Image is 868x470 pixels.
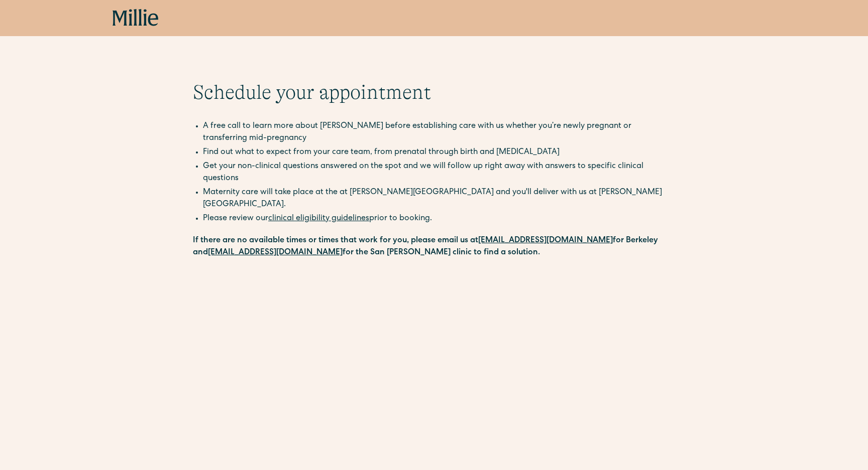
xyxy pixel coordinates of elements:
[203,213,675,225] li: Please review our prior to booking.
[208,249,343,257] a: [EMAIL_ADDRESS][DOMAIN_NAME]
[193,237,478,245] strong: If there are no available times or times that work for you, please email us at
[203,161,675,185] li: Get your non-clinical questions answered on the spot and we will follow up right away with answer...
[203,146,675,159] li: Find out what to expect from your care team, from prenatal through birth and [MEDICAL_DATA]
[193,80,675,104] h1: Schedule your appointment
[478,237,613,245] a: [EMAIL_ADDRESS][DOMAIN_NAME]
[203,187,675,211] li: Maternity care will take place at the at [PERSON_NAME][GEOGRAPHIC_DATA] and you'll deliver with u...
[203,120,675,144] li: A free call to learn more about [PERSON_NAME] before establishing care with us whether you’re new...
[268,215,369,223] a: clinical eligibility guidelines
[343,249,540,257] strong: for the San [PERSON_NAME] clinic to find a solution.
